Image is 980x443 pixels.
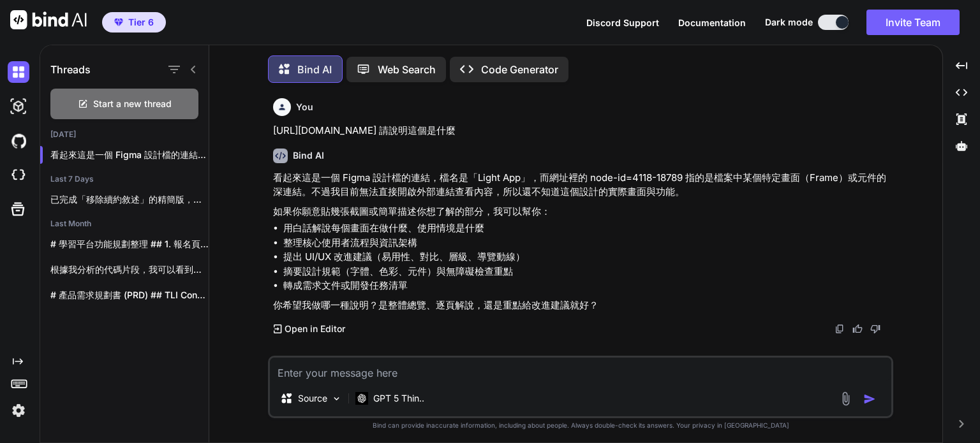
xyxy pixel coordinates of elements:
[10,10,87,29] img: Bind AI
[128,16,154,29] span: Tier 6
[8,130,29,152] img: githubDark
[481,62,558,77] p: Code Generator
[40,174,209,184] h2: Last 7 Days
[331,393,342,404] img: Pick Models
[283,279,891,293] li: 轉成需求文件或開發任務清單
[586,16,659,29] button: Discord Support
[40,219,209,229] h2: Last Month
[838,391,853,406] img: attachment
[765,16,813,29] span: Dark mode
[50,149,209,161] p: 看起來這是一個 Figma 設計檔的連結，檔名是「Light App」，而網址裡...
[870,324,880,334] img: dislike
[114,18,123,26] img: premium
[273,205,891,219] p: 如果你願意貼幾張截圖或簡單描述你想了解的部分，我可以幫你：
[678,17,746,28] span: Documentation
[93,98,172,110] span: Start a new thread
[50,289,209,301] p: # 產品需求規劃書 (PRD) ## TLI Connect -...
[378,62,436,77] p: Web Search
[283,236,891,251] li: 整理核心使用者流程與資訊架構
[863,393,876,405] img: icon
[50,62,91,77] h1: Threads
[268,421,893,430] p: Bind can provide inaccurate information, including about people. Always double-check its answers....
[8,61,29,83] img: darkChat
[273,298,891,313] p: 你希望我做哪一種說明？是整體總覽、逐頁解說，還是重點給改進建議就好？
[355,392,368,404] img: GPT 5 Thinking High
[678,16,746,29] button: Documentation
[102,12,166,33] button: premiumTier 6
[273,124,891,138] p: [URL][DOMAIN_NAME] 請說明這個是什麼
[586,17,659,28] span: Discord Support
[50,238,209,251] p: # 學習平台功能規劃整理 ## 1. 報名頁面元素 ### 頁面必要組成元素...
[852,324,863,334] img: like
[296,101,313,113] h6: You
[8,96,29,117] img: darkAi-studio
[297,62,332,77] p: Bind AI
[298,392,327,405] p: Source
[866,10,960,35] button: Invite Team
[283,221,891,236] li: 用白話解說每個畫面在做什麼、使用情境是什麼
[40,129,209,140] h2: [DATE]
[283,250,891,265] li: 提出 UI/UX 改進建議（易用性、對比、層級、導覽動線）
[283,265,891,279] li: 摘要設計規範（字體、色彩、元件）與無障礙檢查重點
[285,323,345,335] p: Open in Editor
[50,193,209,206] p: 已完成「移除續約敘述」的精簡版，並統一規則＝首年條件同樣適用於續約，因此不再單獨列出續約條款。 核心規則 - 計價口徑 - 加購：只對「被加購那一邊」的折後金額分潤（8 折價）。...
[273,171,891,200] p: 看起來這是一個 Figma 設計檔的連結，檔名是「Light App」，而網址裡的 node-id=4118-18789 指的是檔案中某個特定畫面（Frame）或元件的深連結。不過我目前無法直接...
[373,392,424,405] p: GPT 5 Thin..
[835,324,845,334] img: copy
[8,400,29,421] img: settings
[293,149,324,162] h6: Bind AI
[8,164,29,186] img: cloudideIcon
[50,263,209,276] p: 根據我分析的代碼片段，我可以看到相關的代碼信息，但我無法直接列出具體的文件名稱列表。我能基於提供的代碼片段來回答您的技術問題。 從我能看到的代碼內容來看，這似乎是一個學習管理系統的相關文檔，包含...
